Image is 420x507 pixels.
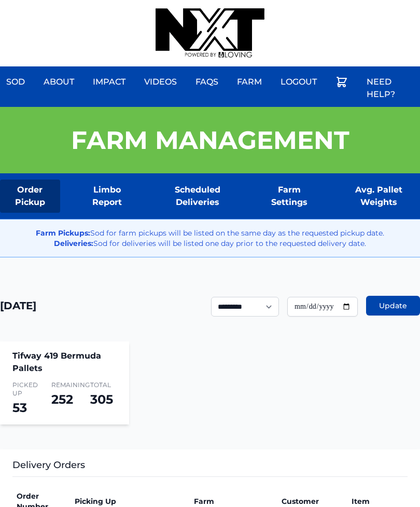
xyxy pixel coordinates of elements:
a: Farm Settings [258,180,320,213]
a: Farm [231,70,268,94]
strong: Farm Pickups: [36,228,90,238]
span: Total [90,381,117,389]
span: 53 [12,400,27,415]
span: Picked Up [12,381,39,398]
h3: Delivery Orders [12,458,408,477]
span: Remaining [51,381,78,389]
button: Update [366,296,420,316]
a: Avg. Pallet Weights [337,180,420,213]
a: Scheduled Deliveries [154,180,241,213]
a: Logout [274,70,323,94]
a: About [37,70,80,94]
span: Update [379,300,407,311]
a: FAQs [189,70,225,94]
h1: Farm Management [71,128,349,153]
a: Impact [87,70,132,94]
span: 305 [90,392,113,407]
img: nextdaysod.com Logo [156,8,264,58]
strong: Deliveries: [54,239,93,248]
a: Limbo Report [77,180,138,213]
a: Videos [138,70,183,94]
span: 252 [51,392,73,407]
a: Need Help? [360,70,420,107]
h4: Tifway 419 Bermuda Pallets [12,350,117,375]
